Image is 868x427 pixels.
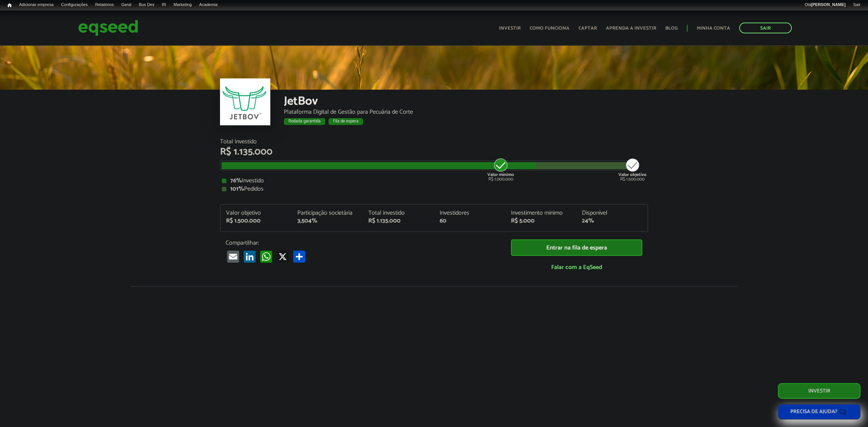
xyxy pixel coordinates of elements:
[259,250,274,263] a: WhatsApp
[91,2,117,8] a: Relatórios
[582,210,642,216] div: Disponível
[329,118,363,125] div: Fila de espera
[440,210,500,216] div: Investidores
[158,2,170,8] a: RI
[275,250,290,263] a: X
[697,26,730,31] a: Minha conta
[511,210,571,216] div: Investimento mínimo
[499,26,521,31] a: Investir
[57,2,92,8] a: Configurações
[222,178,646,184] div: Investido
[297,210,357,216] div: Participação societária
[778,383,860,399] a: Investir
[297,218,357,224] div: 3,504%
[226,239,500,247] p: Compartilhar:
[665,26,678,31] a: Blog
[15,2,57,8] a: Adicionar empresa
[135,2,158,8] a: Bus Dev
[606,26,656,31] a: Aprenda a investir
[487,171,514,178] strong: Valor mínimo
[284,95,648,109] div: JetBov
[739,23,792,33] a: Sair
[849,2,864,8] a: Sair
[170,2,195,8] a: Marketing
[220,147,648,157] div: R$ 1.135.000
[284,109,648,115] div: Plataforma Digital de Gestão para Pecuária de Corte
[230,184,244,194] strong: 101%
[579,26,597,31] a: Captar
[511,239,642,256] a: Entrar na fila de espera
[292,250,307,263] a: Compartilhar
[487,158,515,182] div: R$ 1.000.000
[226,218,286,224] div: R$ 1.500.000
[284,118,325,125] div: Rodada garantida
[511,218,571,224] div: R$ 5.000
[222,186,646,192] div: Pedidos
[230,176,242,186] strong: 76%
[618,158,646,182] div: R$ 1.500.000
[226,210,286,216] div: Valor objetivo
[220,139,648,145] div: Total Investido
[811,2,845,7] strong: [PERSON_NAME]
[226,250,241,263] a: Email
[4,2,15,9] a: Início
[118,2,135,8] a: Geral
[78,18,138,38] img: EqSeed
[530,26,570,31] a: Como funciona
[440,218,500,224] div: 60
[368,218,428,224] div: R$ 1.135.000
[242,250,257,263] a: LinkedIn
[368,210,428,216] div: Total investido
[511,260,642,275] a: Falar com a EqSeed
[8,3,12,8] span: Início
[801,2,849,8] a: Olá[PERSON_NAME]
[582,218,642,224] div: 24%
[196,2,222,8] a: Academia
[618,171,646,178] strong: Valor objetivo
